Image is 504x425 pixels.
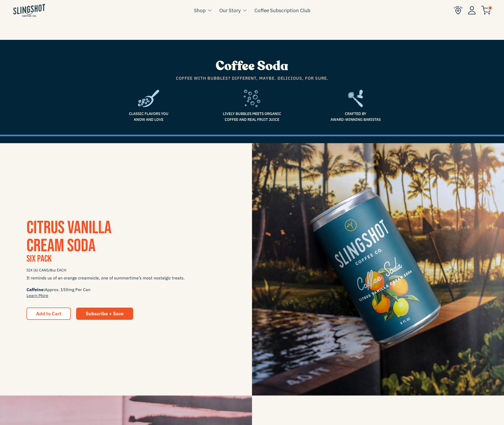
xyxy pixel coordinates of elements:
img: frame2-1635783918803.svg [348,90,363,107]
a: Subscribe + Save [76,308,133,320]
img: fizz-1636557709766.svg [244,90,260,107]
a: Shop [194,6,206,14]
span: Add to Cart [36,311,61,317]
a: Coffee Subscription Club [254,6,310,14]
img: SLINGSHOT COFFEE SODA - CITRUS VANILLA CREAM SODA SIX PACK [252,143,504,396]
span: 0 [488,6,493,10]
a: 0 [481,7,491,13]
span: SIX (6) CANS/8oz EACH [27,266,225,275]
span: Six Pack [27,253,51,265]
span: Crafted by Award-Winning Baristas [308,111,403,123]
img: frame1-1635784469953.svg [138,90,159,107]
span: Coffee with bubbles? Different, maybe. Delicious, for sure. [101,75,403,82]
span: Classic flavors you know and love [101,111,196,123]
a: Our Story [219,6,241,14]
button: Add to Cart [27,308,71,320]
img: Account [468,6,476,14]
span: It reminds us of an orange creamsicle, one of summertime’s most nostalgic treats. Approx. 150mg P... [27,275,225,298]
span: CITRUS VANILLA CREAM SODA [27,217,111,257]
a: Learn More [27,293,48,298]
span: Caffeine: [27,287,45,292]
img: Find Us [454,6,463,15]
span: Lively bubbles meets organic coffee and real fruit juice [204,111,300,123]
span: Subscribe + Save [86,311,124,317]
img: cart [481,6,491,15]
span: Coffee Soda [216,57,288,75]
a: CITRUS VANILLACREAM SODA [27,217,111,257]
